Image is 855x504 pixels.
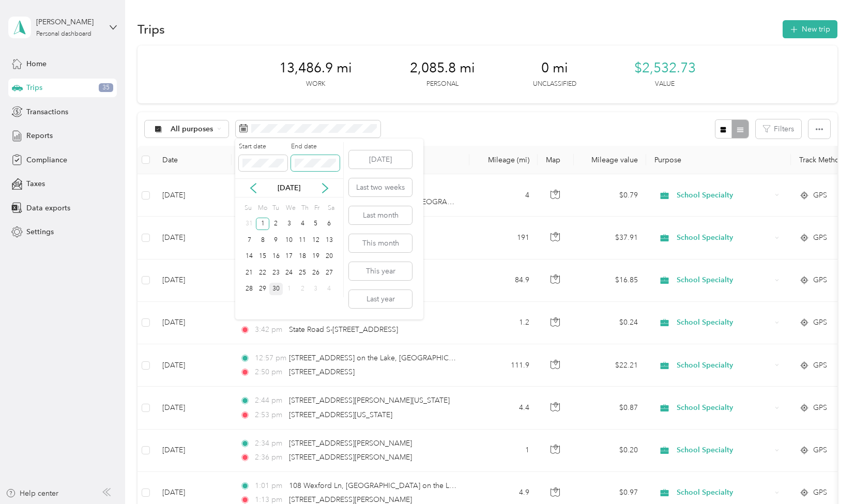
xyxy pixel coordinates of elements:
[323,283,336,296] div: 4
[783,20,837,38] button: New trip
[349,206,412,224] button: Last month
[289,439,412,448] span: [STREET_ADDRESS][PERSON_NAME]
[306,80,325,89] p: Work
[574,387,646,429] td: $0.87
[813,445,827,456] span: GPS
[256,234,269,247] div: 8
[541,60,568,77] span: 0 mi
[677,190,771,201] span: School Specialty
[154,430,232,472] td: [DATE]
[349,234,412,252] button: This month
[289,453,412,462] span: [STREET_ADDRESS][PERSON_NAME]
[309,250,323,263] div: 19
[677,317,771,328] span: School Specialty
[269,218,283,231] div: 2
[677,360,771,371] span: School Specialty
[349,262,412,280] button: This year
[242,234,256,247] div: 7
[289,354,552,362] span: [STREET_ADDRESS] on the Lake, [GEOGRAPHIC_DATA], [GEOGRAPHIC_DATA]
[677,232,771,243] span: School Specialty
[255,324,284,335] span: 3:42 pm
[26,82,42,93] span: Trips
[469,174,538,217] td: 4
[323,266,336,279] div: 27
[756,119,801,139] button: Filters
[242,218,256,231] div: 31
[26,130,53,141] span: Reports
[6,488,58,499] button: Help center
[289,396,450,405] span: [STREET_ADDRESS][PERSON_NAME][US_STATE]
[284,201,296,216] div: We
[677,487,771,498] span: School Specialty
[154,174,232,217] td: [DATE]
[323,250,336,263] div: 20
[426,80,459,89] p: Personal
[326,201,336,216] div: Sa
[283,283,296,296] div: 1
[256,283,269,296] div: 29
[267,182,311,193] p: [DATE]
[255,452,284,463] span: 2:36 pm
[269,250,283,263] div: 16
[469,430,538,472] td: 1
[283,218,296,231] div: 3
[309,266,323,279] div: 26
[255,438,284,449] span: 2:34 pm
[36,31,91,37] div: Personal dashboard
[36,17,101,27] div: [PERSON_NAME]
[813,274,827,286] span: GPS
[574,146,646,174] th: Mileage value
[574,174,646,217] td: $0.79
[154,344,232,387] td: [DATE]
[255,395,284,406] span: 2:44 pm
[269,266,283,279] div: 23
[574,217,646,259] td: $37.91
[269,283,283,296] div: 30
[655,80,675,89] p: Value
[296,283,309,296] div: 2
[309,283,323,296] div: 3
[469,146,538,174] th: Mileage (mi)
[677,445,771,456] span: School Specialty
[309,218,323,231] div: 5
[813,317,827,328] span: GPS
[469,387,538,429] td: 4.4
[410,60,475,77] span: 2,085.8 mi
[255,409,284,421] span: 2:53 pm
[813,402,827,414] span: GPS
[242,250,256,263] div: 14
[26,203,70,213] span: Data exports
[289,495,412,504] span: [STREET_ADDRESS][PERSON_NAME]
[349,290,412,308] button: Last year
[171,126,213,133] span: All purposes
[239,142,287,151] label: Start date
[309,234,323,247] div: 12
[255,353,284,364] span: 12:57 pm
[469,344,538,387] td: 111.9
[469,217,538,259] td: 191
[469,259,538,302] td: 84.9
[574,344,646,387] td: $22.21
[574,430,646,472] td: $0.20
[574,302,646,344] td: $0.24
[138,24,165,35] h1: Trips
[289,481,618,490] span: 108 Wexford Ln, [GEOGRAPHIC_DATA] on the Lake, [GEOGRAPHIC_DATA], [GEOGRAPHIC_DATA]
[154,259,232,302] td: [DATE]
[242,201,252,216] div: Su
[289,311,355,320] span: [STREET_ADDRESS]
[26,178,45,189] span: Taxes
[533,80,576,89] p: Unclassified
[797,446,855,504] iframe: Everlance-gr Chat Button Frame
[289,325,398,334] span: State Road S-[STREET_ADDRESS]
[154,146,232,174] th: Date
[323,218,336,231] div: 6
[256,218,269,231] div: 1
[154,302,232,344] td: [DATE]
[296,250,309,263] div: 18
[26,226,54,237] span: Settings
[313,201,323,216] div: Fr
[256,250,269,263] div: 15
[289,410,392,419] span: [STREET_ADDRESS][US_STATE]
[296,218,309,231] div: 4
[26,155,67,165] span: Compliance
